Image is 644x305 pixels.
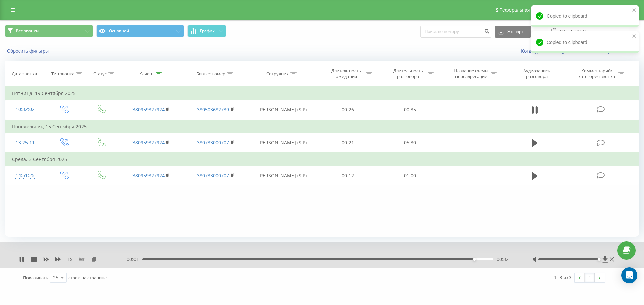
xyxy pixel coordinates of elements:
div: 13:25:11 [12,136,38,149]
div: Copied to clipboard! [531,31,639,53]
div: Open Intercom Messenger [621,267,637,283]
span: 00:32 [497,256,509,263]
td: [PERSON_NAME] (SIP) [248,166,317,185]
a: Когда данные могут отличаться от других систем [521,48,639,54]
div: Accessibility label [473,258,476,261]
button: close [632,7,637,14]
div: Длительность ожидания [328,68,364,79]
button: Все звонки [5,25,93,37]
td: 00:21 [317,133,379,153]
td: 05:30 [379,133,440,153]
td: 00:35 [379,100,440,120]
td: Пятница, 19 Сентября 2025 [5,87,639,100]
button: Сбросить фильтры [5,48,52,54]
div: Дата звонка [12,71,37,77]
a: 380733000707 [197,139,229,146]
a: 380959327924 [132,139,165,146]
span: 1 x [67,256,72,263]
a: 380733000707 [197,172,229,179]
button: Экспорт [495,26,531,38]
div: Название схемы переадресации [453,68,489,79]
td: Среда, 3 Сентября 2025 [5,153,639,166]
span: Все звонки [16,28,39,34]
input: Поиск по номеру [420,26,491,38]
span: строк на странице [68,275,107,281]
div: Длительность разговора [390,68,426,79]
div: Клиент [139,71,154,77]
td: [PERSON_NAME] (SIP) [248,100,317,120]
td: 01:00 [379,166,440,185]
div: Accessibility label [598,258,600,261]
td: 00:12 [317,166,379,185]
div: 25 [53,274,58,281]
span: Реферальная программа [499,7,554,13]
button: Основной [96,25,184,37]
a: 1 [585,273,595,282]
span: - 00:01 [125,256,142,263]
td: 00:26 [317,100,379,120]
div: 10:32:02 [12,103,38,116]
div: Комментарий/категория звонка [577,68,616,79]
div: Тип звонка [51,71,74,77]
td: [PERSON_NAME] (SIP) [248,133,317,153]
a: 380959327924 [132,106,165,113]
button: График [187,25,226,37]
div: 14:51:25 [12,169,38,182]
div: Аудиозапись разговора [515,68,559,79]
div: Copied to clipboard! [531,5,639,27]
a: 380503682739 [197,106,229,113]
a: 380959327924 [132,172,165,179]
div: Бизнес номер [196,71,225,77]
span: Показывать [23,275,48,281]
div: Статус [93,71,107,77]
button: close [632,33,637,40]
div: 1 - 3 из 3 [554,274,571,281]
td: Понедельник, 15 Сентября 2025 [5,120,639,133]
span: График [200,29,215,33]
div: Сотрудник [266,71,289,77]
